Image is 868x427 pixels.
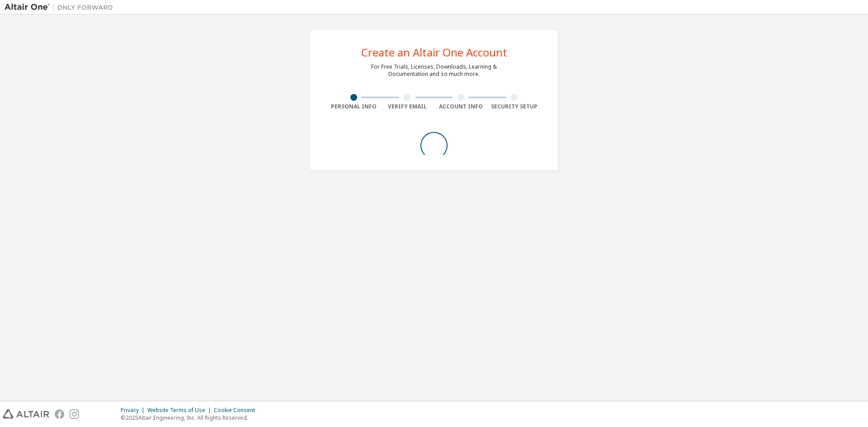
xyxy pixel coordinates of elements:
div: Account Info [434,103,488,110]
p: © 2025 Altair Engineering, Inc. All Rights Reserved. [121,414,260,422]
div: Security Setup [488,103,542,110]
div: Verify Email [381,103,434,110]
img: facebook.svg [55,409,64,419]
div: Privacy [121,407,147,414]
div: For Free Trials, Licenses, Downloads, Learning & Documentation and so much more. [371,63,497,78]
div: Website Terms of Use [147,407,214,414]
img: altair_logo.svg [3,409,49,419]
div: Create an Altair One Account [361,47,507,58]
div: Personal Info [327,103,381,110]
img: instagram.svg [70,409,79,419]
div: Cookie Consent [214,407,260,414]
img: Altair One [5,3,118,12]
